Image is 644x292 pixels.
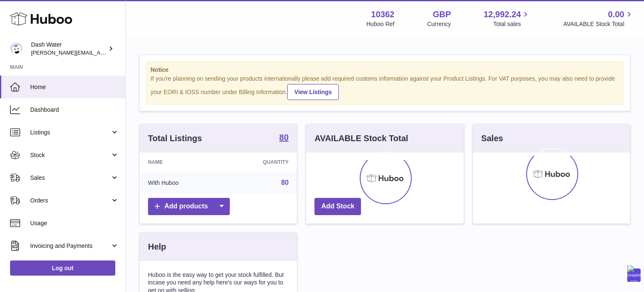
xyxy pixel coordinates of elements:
[287,84,339,100] a: View Listings
[30,219,119,227] span: Usage
[30,174,110,182] span: Sales
[366,20,395,28] div: Huboo Ref
[433,9,451,20] strong: GBP
[151,75,619,100] div: If you're planning on sending your products internationally please add required customs informati...
[151,66,619,74] strong: Notice
[148,241,166,253] h3: Help
[223,153,297,172] th: Quantity
[483,9,530,28] a: 12,992.24 Total sales
[427,20,451,28] div: Currency
[563,20,634,28] span: AVAILABLE Stock Total
[483,9,521,20] span: 12,992.24
[30,151,110,159] span: Stock
[31,49,168,56] span: [PERSON_NAME][EMAIL_ADDRESS][DOMAIN_NAME]
[30,106,119,114] span: Dashboard
[493,20,530,28] span: Total sales
[281,179,289,186] a: 80
[608,9,624,20] span: 0.00
[30,242,110,250] span: Invoicing and Payments
[30,129,110,137] span: Listings
[481,133,503,144] h3: Sales
[563,9,634,28] a: 0.00 AVAILABLE Stock Total
[140,153,223,172] th: Name
[314,133,408,144] h3: AVAILABLE Stock Total
[148,133,202,144] h3: Total Listings
[30,83,119,91] span: Home
[30,197,110,205] span: Orders
[10,42,23,55] img: james@dash-water.com
[148,198,230,215] a: Add products
[140,172,223,194] td: With Huboo
[10,260,115,276] a: Log out
[31,41,106,57] div: Dash Water
[371,9,395,20] strong: 10362
[279,133,288,142] strong: 80
[314,198,361,215] a: Add Stock
[279,133,288,143] a: 80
